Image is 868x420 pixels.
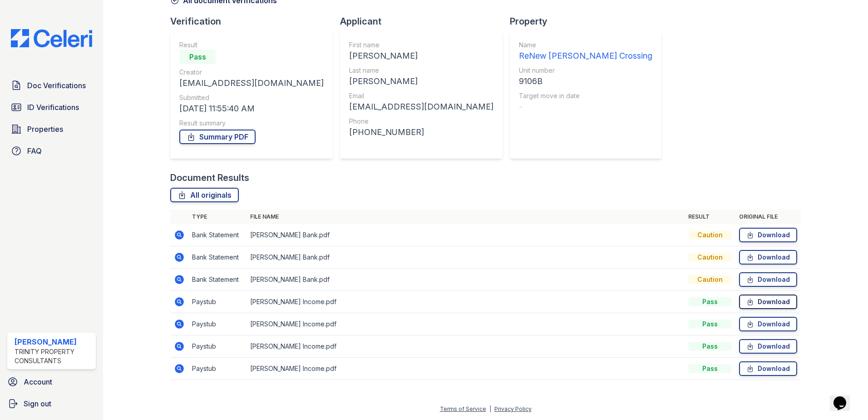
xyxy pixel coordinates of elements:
[247,291,685,313] td: [PERSON_NAME] Income.pdf
[179,130,256,144] a: Summary PDF
[349,66,493,75] div: Last name
[7,120,96,138] a: Properties
[4,395,99,413] a: Sign out
[688,342,732,351] div: Pass
[7,76,96,95] a: Doc Verifications
[519,50,652,62] div: ReNew [PERSON_NAME] Crossing
[340,15,510,28] div: Applicant
[27,102,79,113] span: ID Verifications
[179,40,324,50] div: Result
[685,210,735,224] th: Result
[349,91,493,100] div: Email
[27,145,42,156] span: FAQ
[188,246,247,269] td: Bank Statement
[247,313,685,335] td: [PERSON_NAME] Income.pdf
[188,210,247,224] th: Type
[188,313,247,335] td: Paystub
[4,29,99,47] img: CE_Logo_Blue-a8612792a0a2168367f1c8372b55b34899dd931a85d93a1a3d3e32e68fde9ad4.png
[247,269,685,291] td: [PERSON_NAME] Bank.pdf
[519,40,652,50] div: Name
[179,50,216,64] div: Pass
[349,126,493,139] div: [PHONE_NUMBER]
[188,224,247,246] td: Bank Statement
[519,91,652,100] div: Target move in date
[688,297,732,306] div: Pass
[247,246,685,269] td: [PERSON_NAME] Bank.pdf
[739,228,797,242] a: Download
[494,405,532,412] a: Privacy Policy
[247,335,685,358] td: [PERSON_NAME] Income.pdf
[188,269,247,291] td: Bank Statement
[247,210,685,224] th: File name
[519,100,652,113] div: -
[7,142,96,160] a: FAQ
[179,68,324,77] div: Creator
[170,171,249,184] div: Document Results
[830,384,859,411] iframe: chat widget
[170,15,340,28] div: Verification
[188,291,247,313] td: Paystub
[349,117,493,126] div: Phone
[15,347,92,365] div: Trinity Property Consultants
[519,40,652,62] a: Name ReNew [PERSON_NAME] Crossing
[739,361,797,376] a: Download
[247,358,685,380] td: [PERSON_NAME] Income.pdf
[247,224,685,246] td: [PERSON_NAME] Bank.pdf
[179,102,324,115] div: [DATE] 11:55:40 AM
[24,398,51,409] span: Sign out
[170,188,239,202] a: All originals
[510,15,669,28] div: Property
[440,405,486,412] a: Terms of Service
[739,317,797,331] a: Download
[179,77,324,90] div: [EMAIL_ADDRESS][DOMAIN_NAME]
[179,93,324,102] div: Submitted
[188,358,247,380] td: Paystub
[735,210,801,224] th: Original file
[27,80,86,91] span: Doc Verifications
[349,100,493,113] div: [EMAIL_ADDRESS][DOMAIN_NAME]
[179,119,324,128] div: Result summary
[27,124,63,135] span: Properties
[349,50,493,62] div: [PERSON_NAME]
[739,339,797,354] a: Download
[688,275,732,284] div: Caution
[688,320,732,329] div: Pass
[688,230,732,240] div: Caution
[519,75,652,88] div: 9106B
[349,75,493,88] div: [PERSON_NAME]
[7,98,96,116] a: ID Verifications
[4,373,99,391] a: Account
[688,253,732,262] div: Caution
[489,405,491,412] div: |
[739,250,797,265] a: Download
[519,66,652,75] div: Unit number
[188,335,247,358] td: Paystub
[349,40,493,50] div: First name
[24,376,52,387] span: Account
[739,295,797,309] a: Download
[688,364,732,373] div: Pass
[15,336,92,347] div: [PERSON_NAME]
[739,272,797,287] a: Download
